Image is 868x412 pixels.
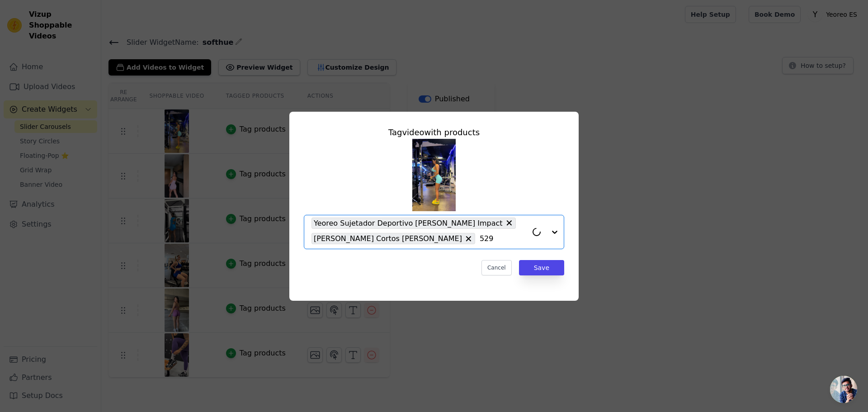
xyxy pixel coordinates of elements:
[481,260,512,275] button: Cancel
[519,260,564,275] button: Save
[314,218,503,229] span: Yeoreo Sujetador Deportivo [PERSON_NAME] Impact
[412,139,456,211] img: vizup-images-8472.png
[314,233,462,244] span: [PERSON_NAME] Cortos [PERSON_NAME]
[830,376,857,403] a: 开放式聊天
[304,126,564,139] div: Tag video with products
